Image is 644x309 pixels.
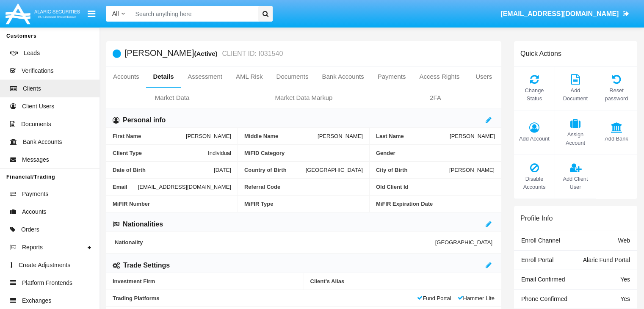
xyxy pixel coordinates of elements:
[220,50,283,57] small: CLIENT ID: I031540
[113,133,186,139] span: First Name
[306,167,363,173] span: [GEOGRAPHIC_DATA]
[22,296,51,305] span: Exchanges
[22,102,54,111] span: Client Users
[521,295,567,302] span: Phone Confirmed
[520,214,553,222] h6: Profile Info
[376,167,449,173] span: City of Birth
[23,138,62,146] span: Bank Accounts
[521,276,565,283] span: Email Confirmed
[371,66,413,87] a: Payments
[123,116,166,125] h6: Personal info
[21,225,39,234] span: Orders
[315,66,370,87] a: Bank Accounts
[112,10,119,17] span: All
[113,278,297,284] span: Investment Firm
[106,88,238,108] a: Market Data
[113,167,214,173] span: Date of Birth
[22,155,49,164] span: Messages
[497,2,633,26] a: [EMAIL_ADDRESS][DOMAIN_NAME]
[214,167,231,173] span: [DATE]
[181,66,229,87] a: Assessment
[123,220,163,229] h6: Nationalities
[618,237,630,244] span: Web
[131,6,255,22] input: Search
[559,130,591,146] span: Assign Account
[22,190,48,199] span: Payments
[24,49,40,58] span: Leads
[124,49,283,58] h5: [PERSON_NAME]
[518,135,550,143] span: Add Account
[620,276,630,283] span: Yes
[310,278,495,284] span: Client’s Alias
[376,133,450,139] span: Last Name
[521,257,553,263] span: Enroll Portal
[113,295,417,301] span: Trading Platforms
[22,243,43,252] span: Reports
[376,201,495,207] span: MiFIR Expiration Date
[22,207,47,216] span: Accounts
[518,175,550,191] span: Disable Accounts
[22,66,53,75] span: Verifications
[417,295,451,301] span: Fund Portal
[21,120,51,129] span: Documents
[244,150,363,156] span: MiFID Category
[370,88,501,108] a: 2FA
[412,66,466,87] a: Access Rights
[113,150,208,156] span: Client Type
[521,237,560,244] span: Enroll Channel
[520,50,561,58] h6: Quick Actions
[620,295,630,302] span: Yes
[238,88,370,108] a: Market Data Markup
[244,184,363,190] span: Referral Code
[113,201,231,207] span: MiFIR Number
[559,86,591,102] span: Add Document
[449,167,495,173] span: [PERSON_NAME]
[500,10,619,17] span: [EMAIL_ADDRESS][DOMAIN_NAME]
[318,133,363,139] span: [PERSON_NAME]
[23,84,41,93] span: Clients
[106,66,146,87] a: Accounts
[559,175,591,191] span: Add Client User
[466,66,501,87] a: Users
[106,9,131,18] a: All
[244,201,363,207] span: MiFIR Type
[146,66,181,87] a: Details
[113,184,138,190] span: Email
[123,261,170,270] h6: Trade Settings
[229,66,270,87] a: AML Risk
[19,261,70,270] span: Create Adjustments
[115,239,435,246] span: Nationality
[186,133,231,139] span: [PERSON_NAME]
[244,133,318,139] span: Middle Name
[244,167,306,173] span: Country of Birth
[22,279,72,287] span: Platform Frontends
[376,184,495,190] span: Old Client Id
[458,295,495,301] span: Hammer Lite
[4,1,81,26] img: Logo image
[600,135,633,143] span: Add Bank
[208,150,231,156] span: Individual
[600,86,633,102] span: Reset password
[138,184,231,190] span: [EMAIL_ADDRESS][DOMAIN_NAME]
[376,150,495,156] span: Gender
[450,133,495,139] span: [PERSON_NAME]
[270,66,315,87] a: Documents
[518,86,550,102] span: Change Status
[435,239,492,246] span: [GEOGRAPHIC_DATA]
[194,49,220,58] div: (Active)
[583,257,630,263] span: Alaric Fund Portal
